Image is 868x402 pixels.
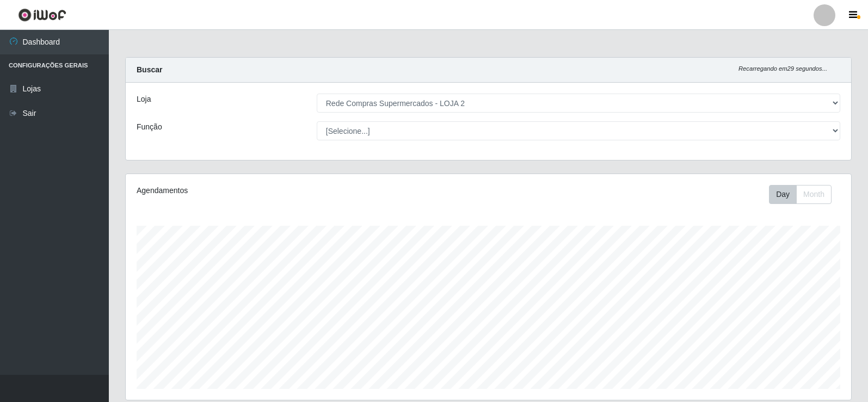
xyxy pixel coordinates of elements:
[769,185,832,204] div: First group
[137,185,420,196] div: Agendamentos
[738,65,827,72] i: Recarregando em 29 segundos...
[137,121,162,133] label: Função
[137,94,151,105] label: Loja
[18,8,66,22] img: CoreUI Logo
[137,65,162,74] strong: Buscar
[769,185,797,204] button: Day
[769,185,840,204] div: Toolbar with button groups
[796,185,832,204] button: Month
